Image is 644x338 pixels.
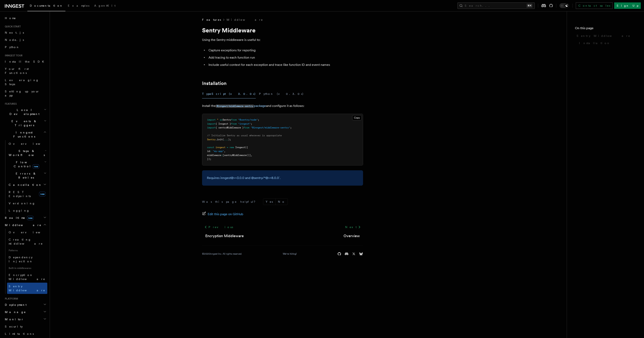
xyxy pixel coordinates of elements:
[5,45,20,49] span: Python
[3,29,47,36] a: Next.js
[231,122,237,125] span: from
[3,14,47,22] a: Home
[3,118,47,129] button: Events & Triggers
[527,4,532,8] kbd: ⌘K
[614,2,641,9] a: Sign Up
[27,216,34,220] span: new
[216,122,231,125] span: { Inngest }
[3,130,43,139] span: Inngest Functions
[207,154,221,157] span: middleware
[223,154,224,157] span: [
[5,31,24,34] span: Next.js
[207,158,211,160] span: });
[3,223,41,227] span: Middleware
[3,106,47,118] button: Local Development
[575,26,636,32] h4: On this page
[208,211,243,217] span: Edit this page on GitHub
[216,138,223,141] span: .init
[207,48,363,53] li: Capture exceptions for reporting
[3,323,47,330] a: Security
[258,118,259,121] span: ;
[210,150,211,153] span: :
[228,138,231,141] span: );
[3,317,24,321] span: Monitor
[5,325,23,328] span: Security
[251,126,290,129] span: "@inngest/middleware-sentry"
[577,34,630,38] span: Sentry Middleware
[92,1,118,11] a: AgentKit
[457,2,535,9] button: Search...⌘K
[576,2,613,9] a: Contact sales
[216,104,266,108] a: @inngest/middleware-sentrypackage
[3,297,18,300] span: Platform
[65,1,92,11] a: Examples
[7,254,47,265] a: Dependency Injection
[290,126,292,129] span: ;
[7,271,47,283] a: Encryption Middleware
[5,79,39,86] span: Leveraging Steps
[9,256,33,263] span: Dependency Injection
[9,202,35,205] span: Versioning
[235,146,245,149] span: Inngest
[5,16,16,20] span: Home
[559,3,569,8] button: Toggle dark mode
[3,229,47,294] div: Middleware
[3,58,47,65] a: Install the SDK
[3,25,21,28] span: Quick start
[9,285,45,292] span: Sentry Middleware
[216,126,244,129] span: { sentryMiddleware }
[238,122,251,125] span: "inngest"
[202,223,235,231] a: Previous
[5,90,39,97] span: Setting up your app
[230,146,234,149] span: new
[7,207,47,214] a: Logging
[238,118,258,121] span: "@sentry/node"
[30,4,63,7] span: Documentation
[7,159,47,170] button: Flow Controlnew
[5,38,24,41] span: Node.js
[202,89,256,98] button: TypeScript (v3.0.0+)
[3,303,27,307] span: Deployment
[207,118,216,121] span: import
[3,65,47,76] a: Your first Functions
[224,154,247,157] span: sentryMiddleware
[202,18,221,22] span: Features
[7,183,42,187] span: Cancellation
[205,233,244,239] a: Encryption Middleware
[247,154,251,157] span: ()]
[207,126,216,129] span: import
[7,181,47,188] button: Cancellation
[207,62,363,68] li: Include useful context for each exception and trace like function ID and event names
[7,229,47,236] a: Overview
[3,216,34,220] span: Realtime
[3,308,47,316] button: Manage
[202,37,363,43] p: Using the Sentry middleware is useful to:
[223,118,231,121] span: Sentry
[9,273,45,281] span: Encryption Middleware
[202,200,258,204] p: Was this page helpful?
[3,310,26,314] span: Manage
[276,199,288,205] button: No
[7,172,44,180] span: Errors & Retries
[3,221,47,229] button: Middleware
[227,146,228,149] span: =
[207,55,363,60] li: Add tracing to each function run
[7,149,45,157] span: Steps & Workflows
[7,265,47,271] span: Built-in middlewares
[263,199,275,205] button: Yes
[343,223,363,231] a: Next
[227,18,263,22] a: Middleware
[3,54,23,57] span: Inngest tour
[7,188,47,200] a: REST Endpointsnew
[7,283,47,294] a: Sentry Middleware
[202,211,243,217] a: Edit this page on GitHub
[3,43,47,51] a: Python
[7,236,47,247] a: Creating middleware
[7,247,47,254] span: Patterns
[352,115,362,120] button: Copy
[39,192,46,196] span: new
[216,146,225,149] span: inngest
[223,138,224,141] span: (
[221,154,223,157] span: :
[213,150,224,153] span: "my-app"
